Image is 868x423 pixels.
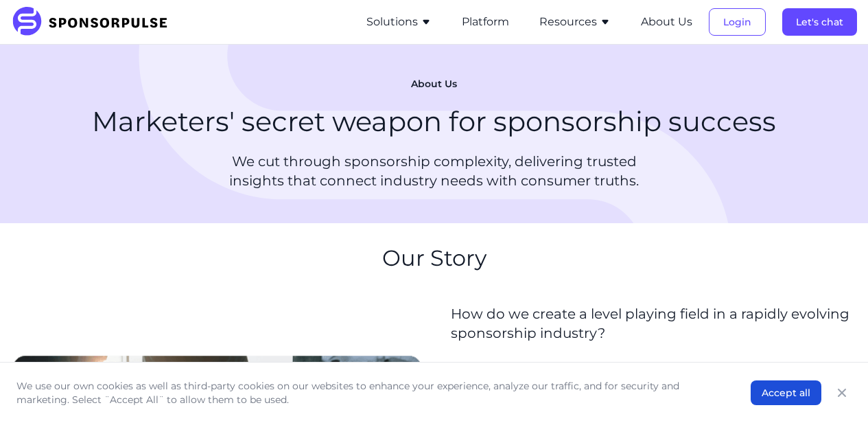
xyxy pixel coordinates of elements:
[782,16,857,28] a: Let's chat
[709,8,766,36] button: Login
[462,14,509,30] button: Platform
[709,16,766,28] a: Login
[641,16,692,28] a: About Us
[751,380,821,405] button: Accept all
[539,14,611,30] button: Resources
[16,379,723,407] p: We use our own cookies as well as third-party cookies on our websites to enhance your experience,...
[11,7,178,37] img: SponsorPulse
[382,245,486,271] h2: Our Story
[462,16,509,28] a: Platform
[204,152,665,190] p: We cut through sponsorship complexity, delivering trusted insights that connect industry needs wi...
[799,357,868,423] iframe: Chat Widget
[92,102,776,141] h1: Marketers' secret weapon for sponsorship success
[782,8,857,36] button: Let's chat
[366,14,432,30] button: Solutions
[411,78,457,91] span: About Us
[641,14,692,30] button: About Us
